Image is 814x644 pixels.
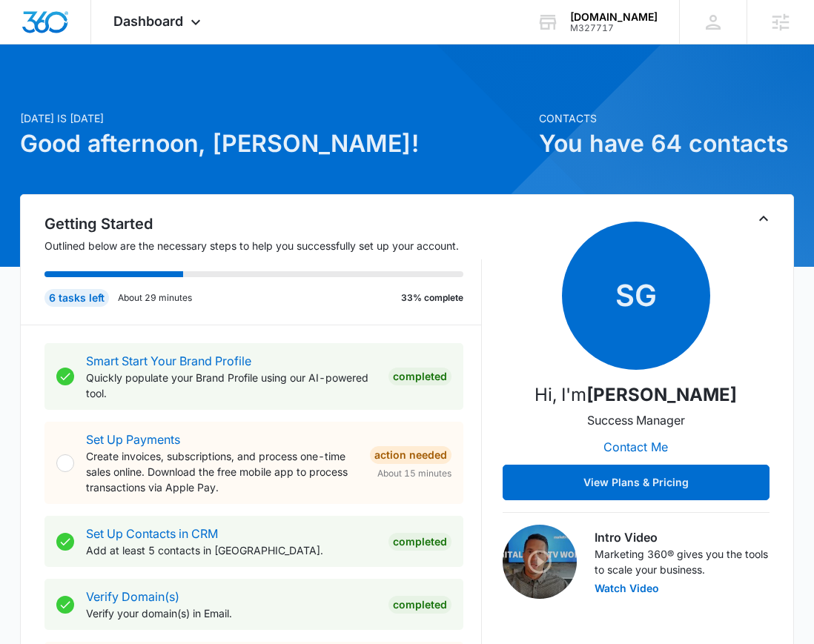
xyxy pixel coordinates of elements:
a: Smart Start Your Brand Profile [86,353,251,368]
div: Completed [388,596,451,614]
h2: Getting Started [44,213,481,235]
p: 33% complete [401,291,463,305]
a: Verify Domain(s) [86,589,179,604]
button: View Plans & Pricing [503,465,770,500]
div: Completed [388,533,451,551]
p: [DATE] is [DATE] [20,110,529,126]
div: Action Needed [370,446,451,464]
a: Set Up Contacts in CRM [86,526,218,541]
span: SG [562,222,710,370]
div: 6 tasks left [44,289,109,307]
button: Contact Me [589,429,683,465]
div: account name [570,11,658,23]
a: Set Up Payments [86,432,180,447]
div: Completed [388,368,451,385]
p: Marketing 360® gives you the tools to scale your business. [595,546,770,577]
p: Create invoices, subscriptions, and process one-time sales online. Download the free mobile app t... [86,448,357,495]
img: Intro Video [503,525,577,599]
p: Success Manager [587,411,685,429]
p: Add at least 5 contacts in [GEOGRAPHIC_DATA]. [86,542,376,558]
p: About 29 minutes [118,291,192,305]
button: Toggle Collapse [755,210,772,228]
h3: Intro Video [595,528,770,546]
p: Quickly populate your Brand Profile using our AI-powered tool. [86,370,376,401]
h1: Good afternoon, [PERSON_NAME]! [20,126,529,162]
h1: You have 64 contacts [539,126,794,162]
div: account id [570,23,658,33]
strong: [PERSON_NAME] [586,384,737,405]
span: About 15 minutes [377,467,451,480]
button: Watch Video [595,583,659,594]
p: Outlined below are the necessary steps to help you successfully set up your account. [44,238,481,253]
p: Contacts [539,110,794,126]
p: Hi, I'm [535,382,737,408]
p: Verify your domain(s) in Email. [86,605,376,621]
span: Dashboard [113,13,183,29]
